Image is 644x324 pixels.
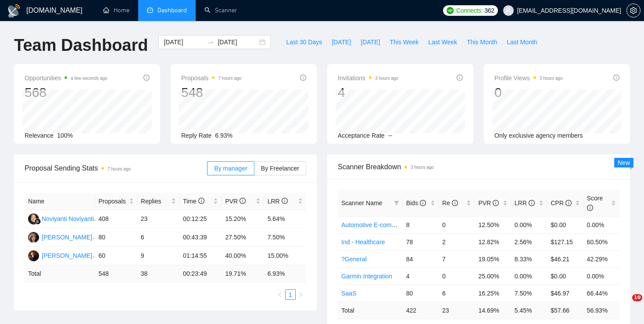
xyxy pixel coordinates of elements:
img: gigradar-bm.png [35,218,41,224]
span: info-circle [420,200,426,206]
td: 23 [137,210,179,228]
td: 42.29% [583,250,619,267]
span: Score [587,195,603,211]
td: 0 [439,216,475,233]
td: 60.50% [583,233,619,250]
td: 00:43:39 [179,228,222,247]
a: NNNoviyanti Noviyanti [28,215,94,222]
span: -- [388,132,392,139]
span: Relevance [25,132,54,139]
a: AS[PERSON_NAME] [28,252,92,259]
span: Replies [141,196,169,206]
a: 1 [286,290,295,299]
button: [DATE] [327,35,356,49]
img: logo [7,4,21,18]
span: Bids [406,199,426,207]
td: 0.00% [583,267,619,285]
span: Proposal Sending Stats [25,163,207,174]
span: Reply Rate [181,132,211,139]
span: LRR [515,199,535,207]
img: NN [28,214,39,224]
td: 27.50% [222,228,264,247]
span: This Month [467,37,497,47]
td: 00:12:25 [179,210,222,228]
time: 7 hours ago [107,167,131,171]
td: 66.44% [583,285,619,302]
span: 10 [632,294,642,301]
img: AS [28,250,39,261]
div: Noviyanti Noviyanti [42,214,94,224]
td: $0.00 [547,216,583,233]
span: This Week [390,37,419,47]
td: 5.64% [264,210,306,228]
td: 7.50% [264,228,306,247]
td: 40.00% [222,247,264,265]
span: 362 [484,6,494,15]
td: 38 [137,265,179,282]
div: 548 [181,84,241,101]
span: New [618,159,630,166]
span: Scanner Breakdown [338,161,619,172]
td: 12.82% [475,233,511,250]
span: PVR [225,198,246,205]
span: info-circle [300,75,306,81]
span: Proposals [99,196,127,206]
td: 14.69 % [475,302,511,319]
td: 6 [137,228,179,247]
a: ?General [341,256,367,263]
td: 00:23:49 [179,265,222,282]
span: [DATE] [332,37,351,47]
span: [DATE] [361,37,380,47]
span: filter [394,200,399,206]
td: 19.71 % [222,265,264,282]
span: setting [627,7,640,14]
span: info-circle [282,198,288,204]
td: 80 [95,228,137,247]
span: to [207,39,214,46]
td: 12.50% [475,216,511,233]
span: Last Week [428,37,457,47]
span: info-circle [529,200,535,206]
span: Only exclusive agency members [494,132,583,139]
td: 15.20% [222,210,264,228]
span: PVR [478,199,499,207]
span: Acceptance Rate [338,132,385,139]
time: 7 hours ago [218,76,241,81]
time: 3 hours ago [540,76,563,81]
td: 7.50% [511,285,547,302]
td: 60 [95,247,137,265]
td: 6 [439,285,475,302]
div: 4 [338,84,398,101]
button: Last Month [502,35,542,49]
a: KA[PERSON_NAME] [28,233,92,240]
span: swap-right [207,39,214,46]
span: Last 30 Days [286,37,322,47]
td: 56.93 % [583,302,619,319]
td: Total [25,265,95,282]
td: $46.97 [547,285,583,302]
td: 01:14:55 [179,247,222,265]
button: This Month [462,35,502,49]
td: 0.00% [511,216,547,233]
span: info-circle [143,75,150,81]
th: Proposals [95,193,137,210]
td: 8 [403,216,439,233]
span: info-circle [613,75,619,81]
th: Name [25,193,95,210]
img: KA [28,232,39,243]
td: 6.93 % [264,265,306,282]
button: This Week [385,35,423,49]
h1: Team Dashboard [14,35,148,56]
span: info-circle [565,200,572,206]
div: [PERSON_NAME] [42,232,92,242]
span: left [277,292,283,297]
button: Last 30 Days [281,35,327,49]
a: Ind - Healthcare [341,239,385,246]
span: 100% [57,132,73,139]
time: 3 hours ago [375,76,398,81]
td: $127.15 [547,233,583,250]
a: Automotive E-commerce [341,221,408,228]
th: Replies [137,193,179,210]
td: 5.45 % [511,302,547,319]
td: 7 [439,250,475,267]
